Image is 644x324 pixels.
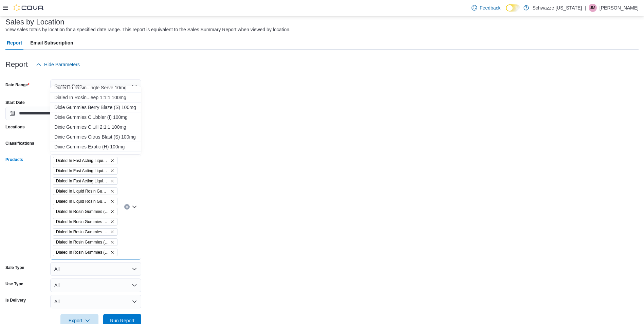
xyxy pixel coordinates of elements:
button: Dixie Gummies Citrus Blast (S) 100mg [50,132,141,142]
div: D i x i e G u m m i e s S l e e p b e r r y 2 : 1 : 1 5 0 m g [54,153,137,160]
button: Clear input [124,204,130,210]
button: Dixie Gummies Exotic (H) 100mg [50,142,141,152]
label: Sale Type [5,265,24,270]
input: Dark Mode [506,4,520,12]
button: Remove Dialed In Rosin Gummies 1:1 100mg from selection in this group [110,230,114,234]
h3: Sales by Location [5,18,65,26]
span: Hide Parameters [44,61,80,68]
div: D i x i e G u m m i e s E x o t i c ( H ) 1 0 0 m g [54,143,137,150]
span: Dialed In Fast Acting Liquid Rosin Drops (I) 100mg [53,167,117,175]
span: Email Subscription [30,36,73,50]
span: JM [590,4,595,12]
img: Cova [14,4,44,11]
div: D i x i e G u m m i e s C i t r u s B l a s t ( S ) 1 0 0 m g [54,133,137,140]
div: D i a l e d I n R o s i n . . . n g l e S e r v e 1 0 m g [54,84,137,91]
button: Dialed In Rosin Gummies Sleep 1:1:1 100mg [50,93,141,103]
button: Remove Dialed In Fast Acting Liquid Rosin Drops (I) 100mg from selection in this group [110,169,114,173]
button: Custom Date [50,79,141,93]
span: Report [7,36,22,50]
button: All [50,262,141,276]
button: Dixie Gummies Cherry Chill 2:1:1 100mg [50,122,141,132]
span: Dialed In Rosin Gummies 5:1 100mg [53,218,117,226]
span: Dialed In Liquid Rosin Gummies (H) 100mg [56,188,109,195]
span: Dialed In Rosin Gummies 1:1 100mg [53,228,117,236]
span: Dialed In Fast Acting Liquid Rosin Drops (S) 100mg [53,177,117,185]
p: | [585,4,586,12]
button: Remove Dialed In Rosin Gummies 5:1 100mg from selection in this group [110,220,114,224]
label: Products [5,157,23,162]
span: Dialed In Fast Acting Liquid Rosin Drops (S) 100mg [56,178,109,184]
span: Run Report [110,317,134,324]
span: Dialed In Liquid Rosin Gummies (H) 100mg [53,187,117,195]
button: Remove Dialed In Liquid Rosin Gummies (H) 100mg from selection in this group [110,189,114,193]
span: Dialed In Rosin Gummies (H) 100mg [53,208,117,215]
div: D i x i e G u m m i e s C . . . b b l e r ( I ) 1 0 0 m g [54,114,137,121]
span: Dialed In Fast Acting Liquid Rosin Drops (I) 100mg [56,167,109,174]
span: Dialed In Rosin Gummies (S) 100mg [56,239,109,246]
label: Start Date [5,100,25,105]
span: Dialed In Fast Acting Liquid Rosin Drops (H) 100mg [56,157,109,164]
label: Date Range [5,82,30,88]
button: Remove Dialed In Rosin Gummies (H) 100mg from selection in this group [110,210,114,214]
span: Dialed In Rosin Gummies 5:1 100mg [56,218,109,225]
button: Dixie Gummies Sleepberry 2:1:1 50mg [50,152,141,162]
button: Remove Dialed In Rosin Gummies (I) 100mg from selection in this group [110,250,114,254]
input: Press the down key to open a popover containing a calendar. [5,107,71,120]
button: All [50,295,141,308]
button: Dixie Gummies Caramel Apple Cobbler (I) 100mg [50,112,141,122]
button: Dixie Gummies Berry Blaze (S) 100mg [50,103,141,112]
button: Hide Parameters [33,58,82,71]
div: D i x i e G u m m i e s C . . . i l l 2 : 1 : 1 1 0 0 m g [54,124,137,130]
label: Is Delivery [5,298,26,303]
span: Dialed In Rosin Gummies (S) 100mg [53,238,117,246]
span: Dialed In Liquid Rosin Gummies (I) 100mg [53,198,117,205]
button: Remove Dialed In Rosin Gummies (S) 100mg from selection in this group [110,240,114,244]
a: Feedback [469,1,503,15]
span: Dialed In Rosin Gummies (I) 100mg [56,249,109,256]
div: Jesse Mateyka [589,4,597,12]
button: Dialed In Rosin Gummies Single Serve 10mg [50,83,141,93]
h3: Report [5,60,28,69]
label: Locations [5,124,25,130]
p: [PERSON_NAME] [600,4,639,12]
span: Dialed In Fast Acting Liquid Rosin Drops (H) 100mg [53,157,117,164]
div: View sales totals by location for a specified date range. This report is equivalent to the Sales ... [5,26,291,33]
p: Schwazze [US_STATE] [532,4,582,12]
div: D i a l e d I n R o s i n . . . e e p 1 : 1 : 1 1 0 0 m g [54,94,137,101]
div: D i x i e G u m m i e s B e r r y B l a z e ( S ) 1 0 0 m g [54,104,137,111]
label: Classifications [5,141,34,146]
label: Use Type [5,281,23,287]
span: Dialed In Rosin Gummies 1:1 100mg [56,229,109,235]
span: Dialed In Rosin Gummies (I) 100mg [53,249,117,256]
span: Dialed In Liquid Rosin Gummies (I) 100mg [56,198,109,205]
button: Close list of options [132,204,137,210]
button: Remove Dialed In Fast Acting Liquid Rosin Drops (S) 100mg from selection in this group [110,179,114,183]
span: Dialed In Rosin Gummies (H) 100mg [56,208,109,215]
button: All [50,278,141,292]
span: Feedback [480,4,500,11]
button: Remove Dialed In Fast Acting Liquid Rosin Drops (H) 100mg from selection in this group [110,159,114,163]
button: Remove Dialed In Liquid Rosin Gummies (I) 100mg from selection in this group [110,199,114,203]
